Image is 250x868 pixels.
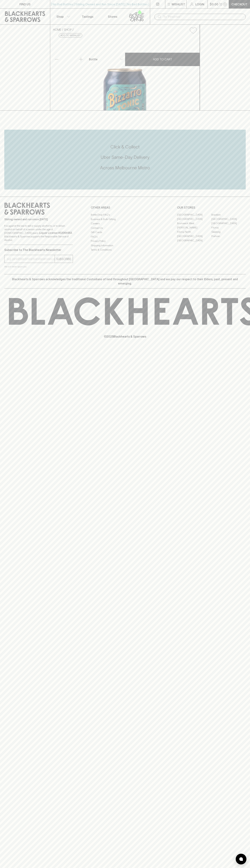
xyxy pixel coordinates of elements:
button: Shop [50,9,75,24]
a: Gift Cards [91,230,159,235]
a: [GEOGRAPHIC_DATA] [177,213,211,217]
p: Shop [56,14,64,19]
div: Call to action block [4,130,246,189]
p: OUR STORES [177,205,246,210]
p: Bottle [89,57,98,61]
a: Geelong [211,230,246,234]
a: Terms & Conditions [91,248,159,252]
a: [GEOGRAPHIC_DATA] [177,234,211,238]
h5: Uber Same-Day Delivery [4,154,246,160]
p: Stores [108,14,117,19]
p: ADD TO CART [153,57,172,61]
button: Add to wishlist [59,33,82,38]
img: bubble-icon [239,857,243,861]
a: Braddon [211,213,246,217]
a: [GEOGRAPHIC_DATA] [177,238,211,243]
h5: Click & Collect [4,144,246,150]
a: Shipping Information [91,243,159,248]
a: FAQ's [91,235,159,239]
a: [GEOGRAPHIC_DATA] [211,221,246,225]
input: Try "Pinot noir" [163,14,243,20]
a: Privacy Policy [91,239,159,243]
strong: Liquor License #32064953 [39,231,72,234]
a: Brunswick West [177,221,211,225]
p: Blackhearts & Sparrows acknowledges the traditional Custodians of land throughout [GEOGRAPHIC_DAT... [7,277,243,286]
p: SUBSCRIBE [56,257,71,261]
p: Tastings [82,14,93,19]
p: OTHER AREAS [91,205,159,210]
a: Business & Bulk Gifting [91,217,159,221]
a: [PERSON_NAME] [177,225,211,230]
p: We will never spam you [4,265,73,268]
button: SUBSCRIBE [55,255,73,263]
p: 0 [224,3,226,5]
a: Careers [91,221,159,226]
div: Bottle [88,56,125,63]
a: SHOP [64,28,72,31]
p: Checkout [231,2,247,6]
a: [GEOGRAPHIC_DATA] [177,217,211,221]
a: Contact Us [91,226,159,230]
p: Wishlist [172,2,185,6]
h5: Across Melbourne Metro [4,165,246,171]
a: Fitzroy North [177,230,211,234]
a: Bottle Drop FAQ's [91,213,159,217]
img: 36960.png [50,37,200,110]
a: Stores [100,9,125,24]
p: $0.00 [210,2,218,6]
a: Fitzroy [211,225,246,230]
a: [GEOGRAPHIC_DATA] [211,217,246,221]
p: Subscribe to The Blackhearts Newsletter [4,248,73,252]
button: ADD TO CART [125,53,200,66]
a: HOME [53,28,61,31]
button: Add to wishlist [188,26,198,35]
input: e.g. jane@blackheartsandsparrows.com.au [7,256,55,262]
a: Tastings [75,9,100,24]
p: It is against the law to sell or supply alcohol to, or to obtain alcohol on behalf of a person un... [4,224,73,242]
a: Prahran [211,234,246,238]
p: FIND US [19,2,31,6]
p: Sibling owned and run since [DATE] [4,218,73,221]
p: Login [195,2,204,6]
